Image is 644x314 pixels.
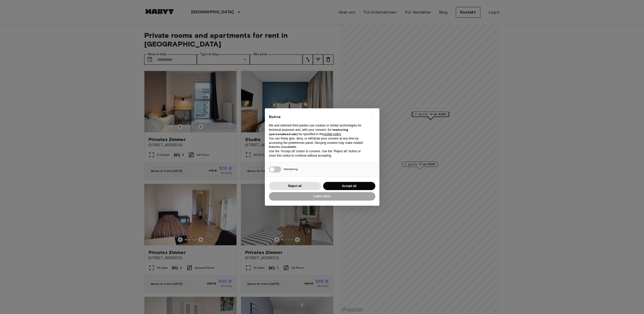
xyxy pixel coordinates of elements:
button: Learn more [269,192,375,201]
button: Accept all [323,182,375,190]
button: Reject all [269,182,321,190]
span: × [372,113,374,120]
button: Close this notice [369,112,377,121]
p: We and selected third parties use cookies or similar technologies for technical purposes and, wit... [269,123,367,136]
strong: “marketing (personalized ads)” [269,128,348,136]
h2: Notice [269,114,367,120]
a: cookie policy [324,132,341,136]
p: You can freely give, deny, or withdraw your consent at any time by accessing the preferences pane... [269,136,367,149]
p: Use the “Accept all” button to consent. Use the “Reject all” button or close this notice to conti... [269,149,367,158]
span: Marketing [284,167,298,171]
